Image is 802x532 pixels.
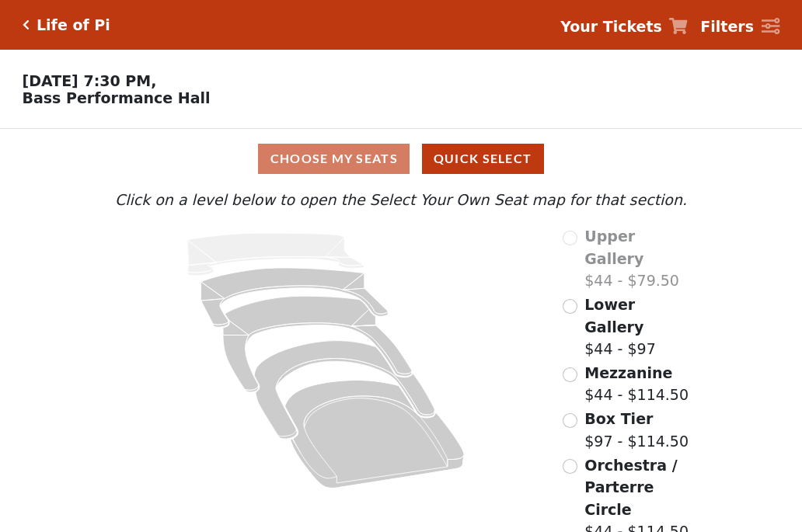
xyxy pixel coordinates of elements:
[187,233,364,276] path: Upper Gallery - Seats Available: 0
[584,410,653,427] span: Box Tier
[285,381,465,489] path: Orchestra / Parterre Circle - Seats Available: 8
[584,294,691,360] label: $44 - $97
[584,225,691,292] label: $44 - $79.50
[584,457,677,518] span: Orchestra / Parterre Circle
[584,362,689,406] label: $44 - $114.50
[584,364,672,381] span: Mezzanine
[584,296,643,336] span: Lower Gallery
[23,19,30,30] a: Click here to go back to filters
[700,16,779,38] a: Filters
[700,18,754,35] strong: Filters
[422,144,544,174] button: Quick Select
[560,16,688,38] a: Your Tickets
[37,16,110,34] h5: Life of Pi
[560,18,662,35] strong: Your Tickets
[584,228,643,267] span: Upper Gallery
[111,189,691,211] p: Click on a level below to open the Select Your Own Seat map for that section.
[584,408,689,452] label: $97 - $114.50
[201,268,389,327] path: Lower Gallery - Seats Available: 98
